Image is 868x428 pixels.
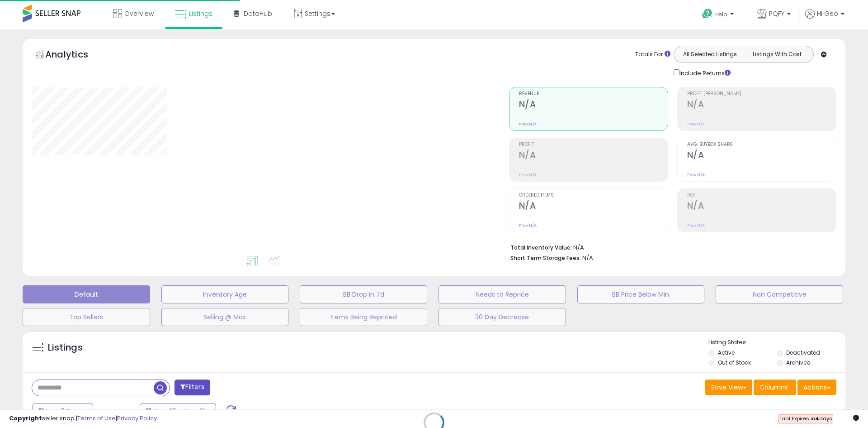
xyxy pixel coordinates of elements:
[687,150,836,162] h2: N/A
[687,121,705,127] small: Prev: N/A
[817,9,838,18] span: Hi Geo
[23,285,150,303] button: Default
[161,308,289,326] button: Selling @ Max
[244,9,272,18] span: DataHub
[687,91,836,96] span: Profit [PERSON_NAME]
[300,308,427,326] button: Items Being Repriced
[687,142,836,147] span: Avg. Buybox Share
[189,9,212,18] span: Listings
[161,285,289,303] button: Inventory Age
[23,308,150,326] button: Top Sellers
[676,48,744,60] button: All Selected Listings
[519,172,537,178] small: Prev: N/A
[510,254,581,262] b: Short Term Storage Fees:
[577,285,705,303] button: BB Price Below Min
[510,244,572,251] b: Total Inventory Value:
[715,10,727,18] span: Help
[743,48,811,60] button: Listings With Cost
[519,91,668,96] span: Revenue
[519,201,668,213] h2: N/A
[519,121,537,127] small: Prev: N/A
[519,142,668,147] span: Profit
[805,9,844,29] a: Hi Geo
[695,1,743,29] a: Help
[769,9,784,18] span: PQFY
[439,285,566,303] button: Needs to Reprice
[635,50,670,59] div: Totals For
[687,223,705,228] small: Prev: N/A
[687,172,705,178] small: Prev: N/A
[519,193,668,198] span: Ordered Items
[9,414,42,423] strong: Copyright
[582,254,593,262] span: N/A
[45,48,106,63] h5: Analytics
[9,414,157,423] div: seller snap | |
[519,150,668,162] h2: N/A
[519,223,537,228] small: Prev: N/A
[687,193,836,198] span: ROI
[124,9,154,18] span: Overview
[687,99,836,111] h2: N/A
[716,285,843,303] button: Non Competitive
[510,241,830,252] li: N/A
[687,201,836,213] h2: N/A
[439,308,566,326] button: 30 Day Decrease
[702,8,713,19] i: Get Help
[519,99,668,111] h2: N/A
[300,285,427,303] button: BB Drop in 7d
[667,67,741,78] div: Include Returns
